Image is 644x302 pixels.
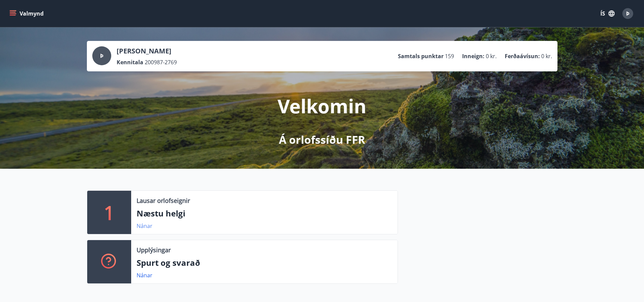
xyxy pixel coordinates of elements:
p: [PERSON_NAME] [117,46,177,56]
button: Þ [620,5,636,22]
button: menu [8,7,46,20]
span: Þ [626,10,629,17]
span: 159 [445,52,454,60]
p: Kennitala [117,59,143,66]
span: Þ [100,52,103,60]
p: Ferðaávísun : [505,52,540,60]
span: 200987-2769 [145,59,177,66]
span: 0 kr. [541,52,552,60]
a: Nánar [137,272,152,279]
a: Nánar [137,222,152,230]
span: 0 kr. [486,52,497,60]
button: ÍS [597,7,618,20]
p: Lausar orlofseignir [137,196,190,205]
p: Samtals punktar [398,52,444,60]
p: Næstu helgi [137,208,392,219]
p: Inneign : [462,52,484,60]
p: 1 [104,200,115,225]
p: Á orlofssíðu FFR [279,132,365,147]
p: Velkomin [278,93,366,119]
p: Spurt og svarað [137,257,392,269]
p: Upplýsingar [137,246,171,254]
